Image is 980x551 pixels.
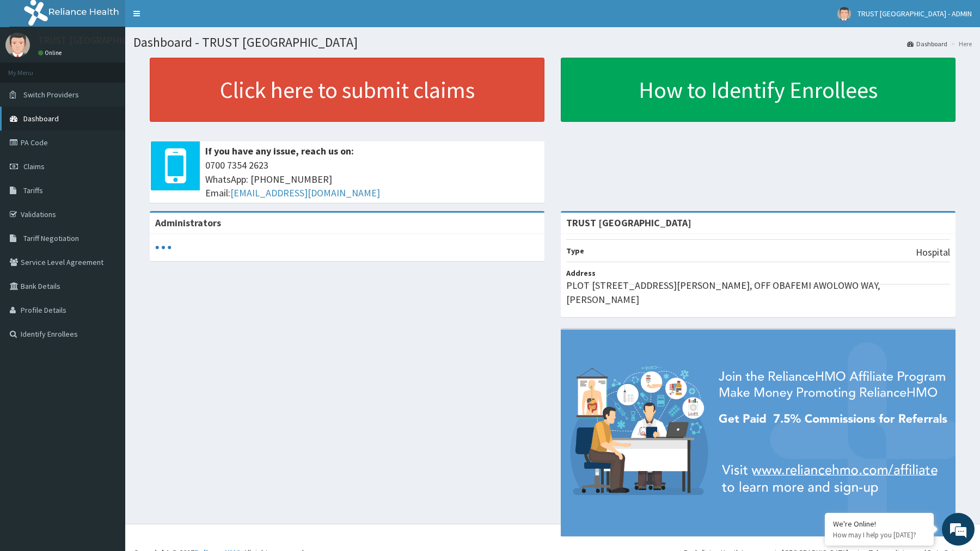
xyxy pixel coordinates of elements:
[916,245,950,259] p: Hospital
[566,246,584,256] b: Type
[566,278,950,306] p: PLOT [STREET_ADDRESS][PERSON_NAME], OFF OBAFEMI AWOLOWO WAY, [PERSON_NAME]
[38,49,64,57] a: Online
[857,9,972,18] span: TRUST [GEOGRAPHIC_DATA] - ADMIN
[38,35,194,45] p: TRUST [GEOGRAPHIC_DATA] - ADMIN
[561,58,955,122] a: How to Identify Enrollees
[948,39,972,48] li: Here
[837,7,851,21] img: User Image
[155,216,221,229] b: Administrators
[23,162,45,171] span: Claims
[566,268,596,278] b: Address
[23,185,43,195] span: Tariffs
[23,114,59,123] span: Dashboard
[833,530,926,540] p: How may I help you today?
[205,145,354,157] b: If you have any issue, reach us on:
[230,187,380,199] a: [EMAIL_ADDRESS][DOMAIN_NAME]
[561,330,955,536] img: provider-team-banner.png
[907,39,947,48] a: Dashboard
[5,33,30,57] img: User Image
[566,216,691,229] strong: TRUST [GEOGRAPHIC_DATA]
[833,519,926,529] div: We're Online!
[150,58,544,122] a: Click here to submit claims
[23,233,79,243] span: Tariff Negotiation
[133,35,972,49] h1: Dashboard - TRUST [GEOGRAPHIC_DATA]
[23,90,79,100] span: Switch Providers
[205,158,539,200] span: 0700 7354 2623 WhatsApp: [PHONE_NUMBER] Email:
[155,239,171,256] svg: audio-loading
